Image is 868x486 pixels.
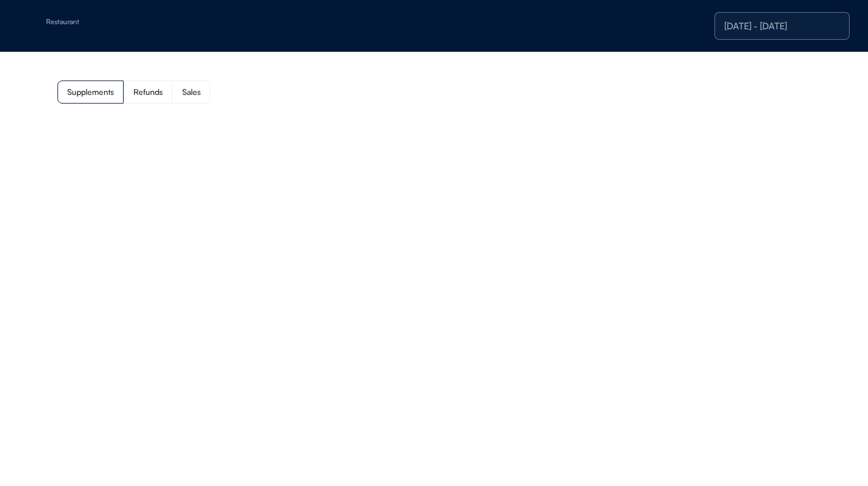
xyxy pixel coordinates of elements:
div: Restaurant [46,18,191,25]
img: yH5BAEAAAAALAAAAAABAAEAAAIBRAA7 [23,17,41,35]
div: Refunds [133,88,163,96]
div: Sales [182,88,201,96]
div: Supplements [67,88,114,96]
div: [DATE] - [DATE] [724,21,840,30]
